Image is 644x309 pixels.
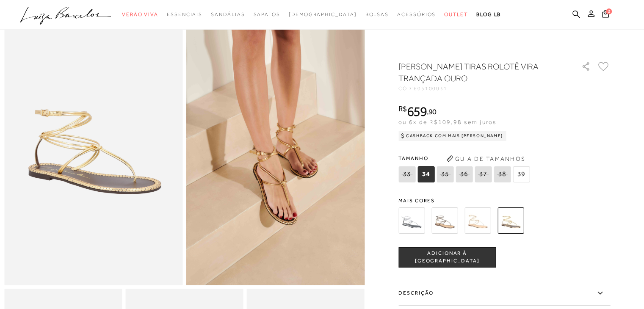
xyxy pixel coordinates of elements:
i: R$ [398,105,407,113]
span: 37 [475,166,492,182]
span: 605100031 [414,86,448,91]
a: categoryNavScreenReaderText [365,7,389,22]
img: SANDÁLIA RASTEIRA TIRAS ROLOTÊ VIRA TRANÇADA OURO [498,207,524,234]
span: 38 [494,166,511,182]
a: categoryNavScreenReaderText [211,7,245,22]
span: Bolsas [365,11,389,17]
span: 39 [513,166,530,182]
a: BLOG LB [476,7,501,22]
span: 35 [437,166,453,182]
span: Mais cores [398,198,610,203]
span: 2 [606,8,612,14]
a: categoryNavScreenReaderText [253,7,280,22]
button: Guia de Tamanhos [443,152,528,166]
span: BLOG LB [476,11,501,17]
span: Acessórios [397,11,436,17]
img: SANDÁLIA RASTEIRA TIRAS ROLOTÊ VIRA TRANÇADA DOURADO [464,207,491,234]
span: Tamanho [398,152,532,165]
button: 2 [600,9,611,21]
span: 90 [428,107,437,116]
span: Sandálias [211,11,245,17]
span: ou 6x de R$109,98 sem juros [398,119,496,125]
span: [DEMOGRAPHIC_DATA] [289,11,357,17]
img: SANDÁLIA RASTEIRA METALIZADA PRATA COM VIRA TRANÇADA [398,207,425,234]
div: CÓD: [398,86,568,91]
span: 36 [456,166,473,182]
a: noSubCategoriesText [289,7,357,22]
img: image [4,18,183,285]
i: , [427,108,437,116]
a: categoryNavScreenReaderText [167,7,202,22]
a: categoryNavScreenReaderText [122,7,158,22]
span: 659 [407,104,427,119]
span: Outlet [444,11,468,17]
span: Sapatos [253,11,280,17]
button: ADICIONAR À [GEOGRAPHIC_DATA] [398,247,496,268]
h1: [PERSON_NAME] TIRAS ROLOTÊ VIRA TRANÇADA OURO [398,61,557,84]
span: Verão Viva [122,11,158,17]
span: Essenciais [167,11,202,17]
span: ADICIONAR À [GEOGRAPHIC_DATA] [399,250,495,265]
a: categoryNavScreenReaderText [444,7,468,22]
label: Descrição [398,281,610,306]
span: 34 [417,166,434,182]
a: categoryNavScreenReaderText [397,7,436,22]
div: Cashback com Mais [PERSON_NAME] [398,131,506,141]
img: image [186,18,365,285]
span: 33 [398,166,415,182]
img: SANDÁLIA RASTEIRA METALIZADO CHUMBO COM TRANÇAS [431,207,458,234]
